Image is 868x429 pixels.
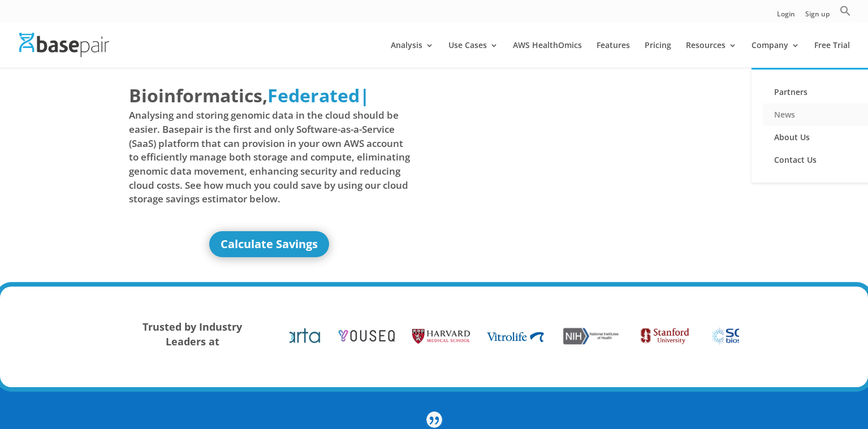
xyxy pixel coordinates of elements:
a: Features [597,41,630,68]
a: AWS HealthOmics [513,41,582,68]
span: | [360,83,370,107]
strong: Trusted by Industry Leaders at [142,320,242,348]
a: Login [777,11,795,23]
svg: Search [840,5,851,16]
a: Sign up [805,11,830,23]
a: Search Icon Link [840,5,851,23]
iframe: Basepair - NGS Analysis Simplified [443,83,724,241]
span: Bioinformatics, [129,83,267,109]
span: Federated [267,83,360,107]
a: Calculate Savings [209,231,329,257]
a: Free Trial [814,41,850,68]
a: Analysis [391,41,434,68]
a: Use Cases [448,41,498,68]
a: Company [752,41,800,68]
span: Analysing and storing genomic data in the cloud should be easier. Basepair is the first and only ... [129,109,411,206]
iframe: Drift Widget Chat Controller [651,348,854,415]
a: Pricing [645,41,671,68]
img: Basepair [19,33,109,57]
a: Resources [686,41,737,68]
